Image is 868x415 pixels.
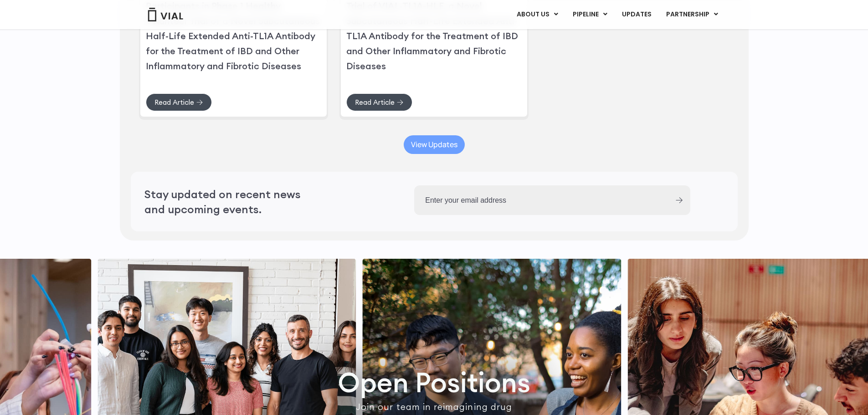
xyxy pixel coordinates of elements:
a: PARTNERSHIPMenu Toggle [659,7,725,22]
a: Read Article [346,93,412,111]
a: UPDATES [615,7,658,22]
span: View Updates [411,141,457,148]
a: View Updates [404,135,465,154]
input: Enter your email address [414,185,668,215]
span: Read Article [355,99,395,106]
h2: Stay updated on recent news and upcoming events. [144,187,322,216]
a: PIPELINEMenu Toggle [565,7,614,22]
a: ABOUT USMenu Toggle [509,7,565,22]
img: Vial Logo [147,8,184,21]
input: Submit [676,197,683,203]
span: Read Article [154,99,194,106]
a: Read Article [146,93,212,111]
